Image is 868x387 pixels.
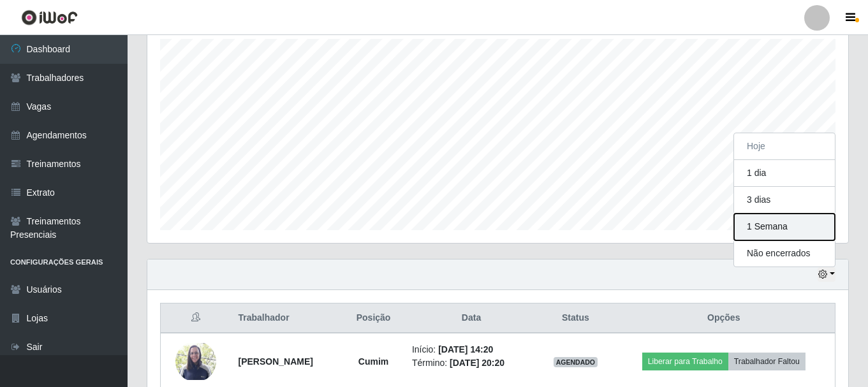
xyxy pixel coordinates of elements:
button: Trabalhador Faltou [728,353,805,370]
th: Status [538,303,612,333]
th: Posição [342,303,404,333]
th: Trabalhador [230,303,342,333]
li: Início: [412,343,531,356]
th: Data [404,303,538,333]
button: 1 dia [734,160,835,187]
button: Não encerrados [734,240,835,267]
img: 1751565100941.jpeg [175,343,216,381]
strong: Cumim [358,356,388,367]
button: Hoje [734,133,835,160]
li: Término: [412,356,531,370]
button: Liberar para Trabalho [642,353,728,370]
time: [DATE] 20:20 [450,358,504,368]
span: AGENDADO [554,357,598,367]
button: 1 Semana [734,214,835,240]
img: CoreUI Logo [21,10,78,26]
th: Opções [613,303,835,333]
time: [DATE] 14:20 [438,344,493,354]
strong: [PERSON_NAME] [238,356,313,367]
button: 3 dias [734,187,835,214]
